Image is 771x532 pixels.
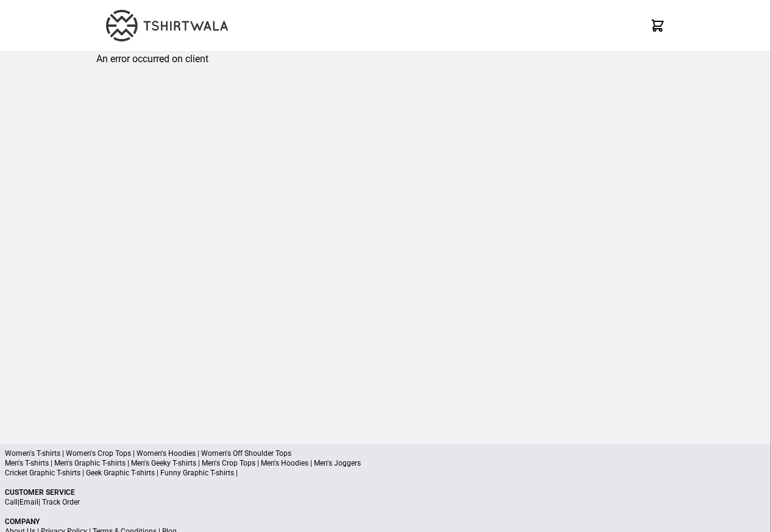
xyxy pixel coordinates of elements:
[42,498,80,506] a: Track Order
[5,517,766,527] p: Company
[5,449,766,458] p: Women's T-shirts | Women's Crop Tops | Women's Hoodies | Women's Off Shoulder Tops
[96,52,675,66] p: An error occurred on client
[20,498,38,506] a: Email
[5,488,766,497] p: Customer Service
[5,458,766,468] p: Men's T-shirts | Men's Graphic T-shirts | Men's Geeky T-shirts | Men's Crop Tops | Men's Hoodies ...
[5,468,766,478] p: Cricket Graphic T-shirts | Geek Graphic T-shirts | Funny Graphic T-shirts |
[106,10,228,41] img: TW-LOGO-400-104.png
[5,497,766,507] p: | |
[5,498,18,506] a: Call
